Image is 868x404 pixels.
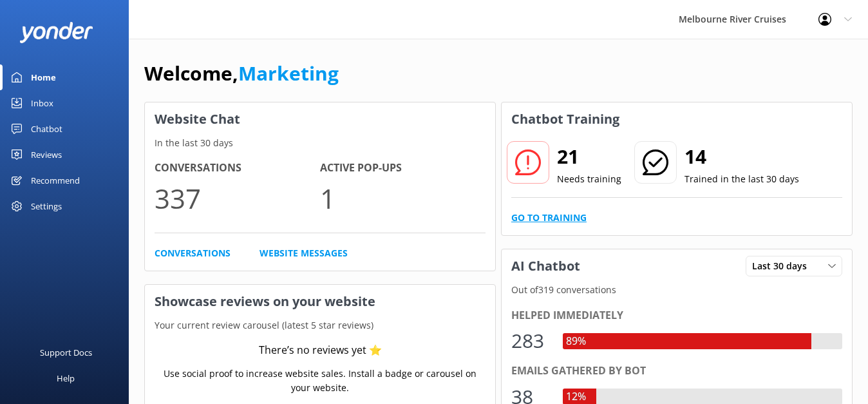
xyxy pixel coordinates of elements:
[144,58,339,89] h1: Welcome,
[502,249,590,283] h3: AI Chatbot
[31,64,56,90] div: Home
[31,142,62,168] div: Reviews
[19,22,93,43] img: yonder-white-logo.png
[511,211,587,225] a: Go to Training
[511,325,550,356] div: 283
[31,168,80,193] div: Recommend
[145,318,495,332] p: Your current review carousel (latest 5 star reviews)
[31,90,53,116] div: Inbox
[31,193,62,219] div: Settings
[557,141,621,172] h2: 21
[320,160,486,177] h4: Active Pop-ups
[57,365,75,391] div: Help
[684,141,799,172] h2: 14
[155,177,320,220] p: 337
[259,246,348,260] a: Website Messages
[511,363,842,380] div: Emails gathered by bot
[145,136,495,150] p: In the last 30 days
[238,60,339,86] a: Marketing
[752,259,815,273] span: Last 30 days
[155,246,231,260] a: Conversations
[557,172,621,186] p: Needs training
[502,283,852,297] p: Out of 319 conversations
[155,160,320,177] h4: Conversations
[31,116,62,142] div: Chatbot
[320,177,486,220] p: 1
[684,172,799,186] p: Trained in the last 30 days
[563,333,589,350] div: 89%
[145,285,495,318] h3: Showcase reviews on your website
[259,342,382,359] div: There’s no reviews yet ⭐
[502,102,629,136] h3: Chatbot Training
[511,307,842,324] div: Helped immediately
[155,367,486,396] p: Use social proof to increase website sales. Install a badge or carousel on your website.
[40,340,92,365] div: Support Docs
[145,102,495,136] h3: Website Chat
